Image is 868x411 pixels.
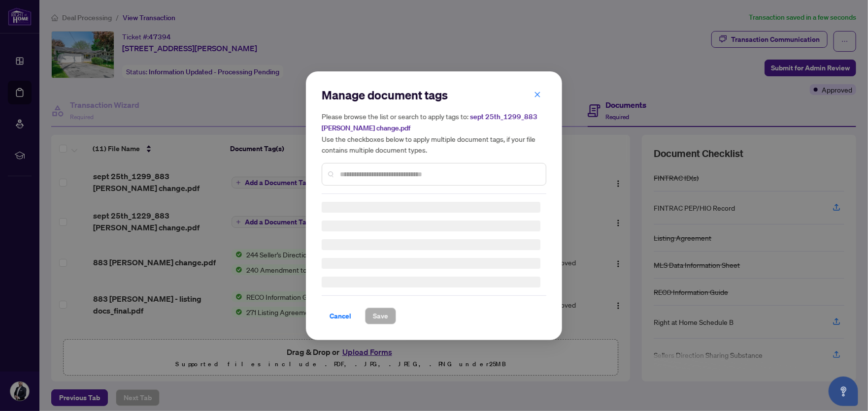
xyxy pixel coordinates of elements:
[330,308,351,324] span: Cancel
[322,87,546,103] h2: Manage document tags
[322,111,546,155] h5: Please browse the list or search to apply tags to: Use the checkboxes below to apply multiple doc...
[322,112,537,132] span: sept 25th_1299_883 [PERSON_NAME] change.pdf
[829,377,858,406] button: Open asap
[365,308,396,324] button: Save
[534,91,541,97] span: close
[322,308,359,324] button: Cancel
